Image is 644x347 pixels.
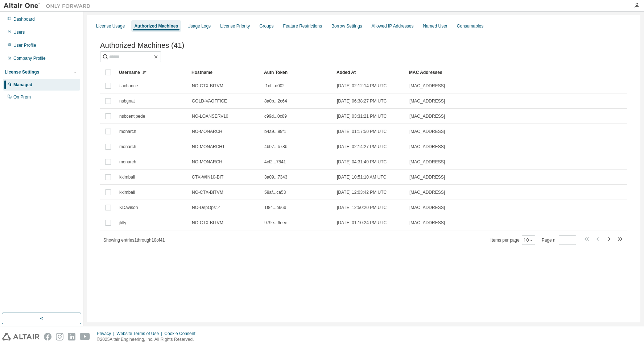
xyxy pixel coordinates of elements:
img: altair_logo.svg [2,333,40,340]
span: kkimball [119,174,135,180]
div: Feature Restrictions [283,23,322,29]
span: [MAC_ADDRESS] [409,189,445,195]
span: GOLD-VAOFFICE [192,98,227,104]
div: Privacy [97,331,116,336]
span: 1f84...b66b [264,205,286,210]
span: 4cf2...7841 [264,159,286,165]
span: CTX-WIN10-BIT [192,174,223,180]
span: c99d...0c89 [264,113,287,119]
span: [DATE] 01:10:24 PM UTC [337,220,387,226]
span: b4a9...99f1 [264,129,286,134]
div: Consumables [457,23,483,29]
span: [DATE] 12:03:42 PM UTC [337,189,387,195]
div: Auth Token [264,67,331,78]
div: Company Profile [13,55,46,61]
span: Page n. [542,235,576,245]
span: tlachance [119,83,138,89]
span: NO-DepOps14 [192,205,220,210]
span: [MAC_ADDRESS] [409,174,445,180]
div: Authorized Machines [134,23,178,29]
div: Usage Logs [187,23,211,29]
p: © 2025 Altair Engineering, Inc. All Rights Reserved. [97,336,200,343]
span: [MAC_ADDRESS] [409,205,445,210]
span: [MAC_ADDRESS] [409,159,445,165]
div: Added At [337,67,403,78]
div: Cookie Consent [164,331,199,336]
span: Showing entries 1 through 10 of 41 [103,238,165,243]
div: Named User [423,23,447,29]
div: License Settings [5,69,39,75]
span: jlilly [119,220,126,226]
span: 3a09...7343 [264,174,287,180]
div: Groups [259,23,273,29]
span: NO-LOANSERV10 [192,113,228,119]
span: NO-CTX-BITVM [192,83,223,89]
span: 58af...ca53 [264,189,286,195]
span: NO-CTX-BITVM [192,189,223,195]
span: [MAC_ADDRESS] [409,129,445,134]
div: Hostname [191,67,258,78]
span: [MAC_ADDRESS] [409,220,445,226]
span: [DATE] 01:17:50 PM UTC [337,129,387,134]
img: Altair One [4,2,94,9]
div: On Prem [13,94,31,100]
span: nsbgnat [119,98,135,104]
span: [MAC_ADDRESS] [409,83,445,89]
span: NO-MONARCH1 [192,144,225,150]
span: 8a0b...2c64 [264,98,287,104]
span: 979e...6eee [264,220,287,226]
div: Username [119,67,186,78]
span: Items per page [491,235,535,245]
span: [DATE] 03:31:21 PM UTC [337,113,387,119]
div: Website Terms of Use [116,331,164,336]
span: [DATE] 06:38:27 PM UTC [337,98,387,104]
span: [DATE] 04:31:40 PM UTC [337,159,387,165]
span: 4b07...b78b [264,144,287,150]
span: [DATE] 12:50:20 PM UTC [337,205,387,210]
span: [DATE] 10:51:10 AM UTC [337,174,387,180]
span: NO-MONARCH [192,129,222,134]
div: Allowed IP Addresses [372,23,414,29]
img: youtube.svg [80,333,90,340]
div: Borrow Settings [331,23,362,29]
img: facebook.svg [44,333,51,340]
span: [MAC_ADDRESS] [409,113,445,119]
span: monarch [119,144,136,150]
img: instagram.svg [56,333,63,340]
span: monarch [119,159,136,165]
span: f1cf...d002 [264,83,285,89]
span: [DATE] 02:14:27 PM UTC [337,144,387,150]
span: nsbcentipede [119,113,145,119]
span: NO-MONARCH [192,159,222,165]
div: License Usage [96,23,125,29]
div: Dashboard [13,16,35,22]
span: NO-CTX-BITVM [192,220,223,226]
div: Users [13,29,25,35]
span: Authorized Machines (41) [100,41,184,50]
span: [MAC_ADDRESS] [409,98,445,104]
button: 10 [524,237,533,243]
div: Managed [13,82,32,88]
div: MAC Addresses [409,67,551,78]
span: [DATE] 02:12:14 PM UTC [337,83,387,89]
div: User Profile [13,42,36,48]
img: linkedin.svg [68,333,75,340]
span: monarch [119,129,136,134]
span: [MAC_ADDRESS] [409,144,445,150]
span: KDavison [119,205,138,210]
div: License Priority [220,23,250,29]
span: kkimball [119,189,135,195]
